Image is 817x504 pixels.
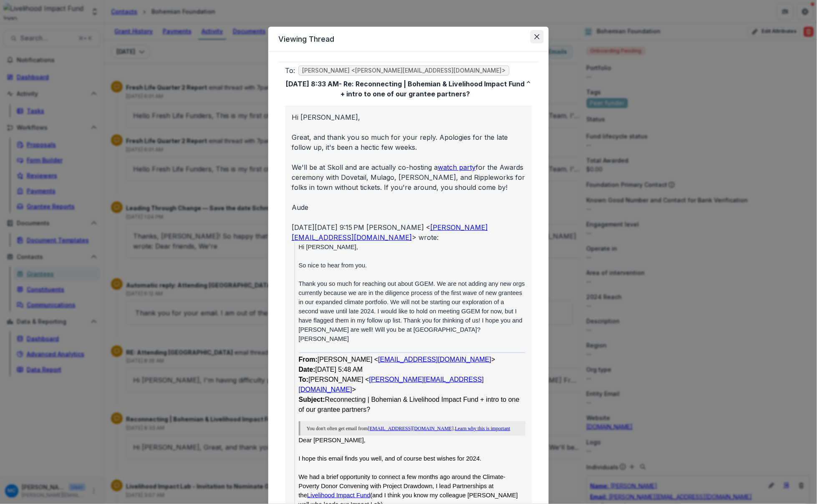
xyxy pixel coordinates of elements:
b: Date: [299,366,315,373]
span: Dear [PERSON_NAME], [299,437,366,444]
div: [DATE][DATE] 9:15 PM [PERSON_NAME] < > wrote: [292,222,525,242]
p: [DATE] 8:33 AM - Re: Reconnecting | Bohemian & Livelihood Impact Fund + intro to one of our grant... [285,79,525,99]
div: Great, and thank you so much for your reply. Apologies for the late follow up, it's been a hectic... [292,132,525,152]
span: [PERSON_NAME] <[PERSON_NAME][EMAIL_ADDRESS][DOMAIN_NAME]> [298,66,509,76]
span: You don't often get email from . [307,426,510,431]
a: [EMAIL_ADDRESS][DOMAIN_NAME] [378,356,491,363]
span: Hi [PERSON_NAME], [299,244,358,250]
a: Learn why this is important [455,426,510,431]
div: Aude [292,202,525,212]
a: [PERSON_NAME][EMAIL_ADDRESS][DOMAIN_NAME] [299,376,484,393]
span: I hope this email finds you well, and of course best wishes for 2024. [299,455,482,462]
a: Livelihood Impact Fund [307,492,371,499]
span: So nice to hear from you. [299,262,367,269]
header: Viewing Thread [268,27,549,52]
button: Close [530,30,544,43]
div: Hi [PERSON_NAME], [292,112,525,222]
a: watch party [438,163,476,171]
p: To: [285,66,295,76]
span: Thank you so much for reaching out about GGEM. We are not adding any new orgs currently because w... [299,280,525,342]
b: Subject: [299,396,325,403]
b: To: [299,376,309,383]
div: We'll be at Skoll and are actually co-hosting a for the Awards ceremony with Dovetail, Mulago, [P... [292,162,525,192]
a: [EMAIL_ADDRESS][DOMAIN_NAME] [368,426,454,431]
span: [PERSON_NAME] < > [DATE] 5:48 AM [PERSON_NAME] < > Reconnecting | Bohemian & Livelihood Impact Fu... [299,356,519,413]
button: To:[PERSON_NAME] <[PERSON_NAME][EMAIL_ADDRESS][DOMAIN_NAME]>[DATE] 8:33 AM- Re: Reconnecting | Bo... [278,62,539,102]
span: From: [299,356,318,363]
